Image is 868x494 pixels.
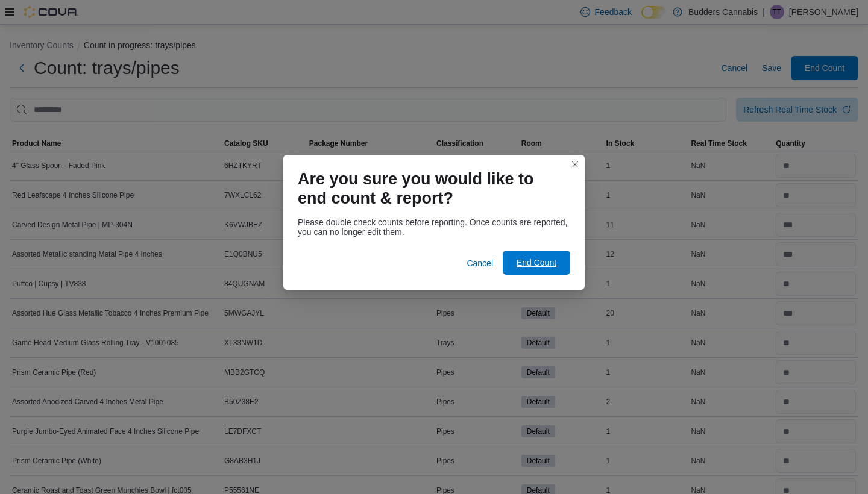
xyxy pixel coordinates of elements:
[568,157,582,172] button: Closes this modal window
[298,217,570,237] div: Please double check counts before reporting. Once counts are reported, you can no longer edit them.
[467,257,493,269] span: Cancel
[503,251,570,275] button: End Count
[462,251,498,275] button: Cancel
[298,169,561,208] h1: Are you sure you would like to end count & report?
[517,257,556,269] span: End Count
